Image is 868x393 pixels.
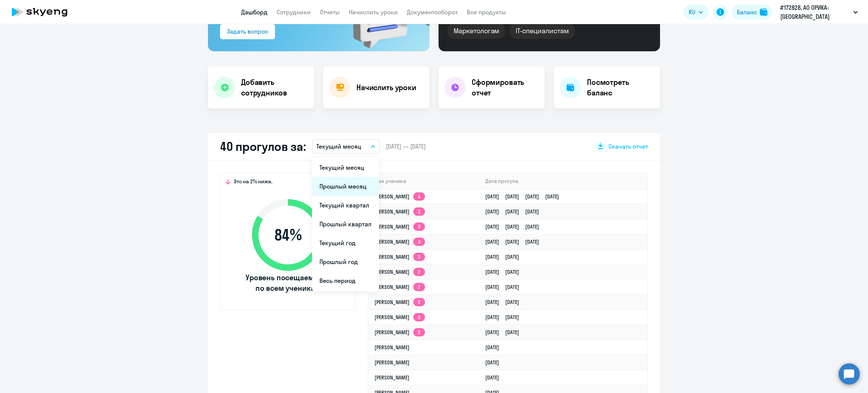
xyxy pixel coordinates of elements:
div: Баланс [737,8,757,17]
a: [PERSON_NAME]2 [374,284,425,290]
p: Текущий месяц [316,142,361,151]
app-skyeng-badge: 3 [413,238,425,246]
app-skyeng-badge: 4 [413,192,425,201]
button: #172828, АО ОРИКА-[GEOGRAPHIC_DATA] [776,3,862,21]
app-skyeng-badge: 2 [413,298,425,306]
app-skyeng-badge: 2 [413,253,425,261]
button: Балансbalance [732,5,772,20]
h2: 40 прогулов за: [220,139,306,154]
a: Документооборот [407,8,458,16]
a: [DATE][DATE][DATE] [485,223,545,230]
a: Все продукты [467,8,506,16]
div: Маркетологам [448,23,505,39]
a: [PERSON_NAME]2 [374,329,425,336]
span: Это на 2% ниже, [234,178,272,187]
app-skyeng-badge: 2 [413,268,425,276]
a: [PERSON_NAME] [374,344,410,351]
th: Дата прогула [479,173,647,189]
a: [PERSON_NAME]3 [374,223,425,230]
img: balance [760,8,767,16]
a: [DATE][DATE] [485,314,525,321]
span: [DATE] — [DATE] [386,142,426,150]
span: 84 % [245,226,331,244]
span: Уровень посещаемости по всем ученикам [245,272,331,293]
a: [DATE][DATE] [485,253,525,260]
span: Скачать отчет [608,142,648,150]
a: Дашборд [241,8,267,16]
a: [PERSON_NAME]4 [374,193,425,200]
h4: Добавить сотрудников [241,77,308,98]
a: [DATE] [485,374,505,381]
h4: Сформировать отчет [472,77,539,98]
a: [PERSON_NAME] [374,359,410,366]
button: RU [683,5,708,20]
a: [DATE][DATE] [485,284,525,290]
a: [PERSON_NAME]2 [374,253,425,260]
app-skyeng-badge: 3 [413,223,425,231]
app-skyeng-badge: 3 [413,207,425,216]
a: [PERSON_NAME]2 [374,299,425,305]
a: Отчеты [320,8,340,16]
a: [PERSON_NAME]2 [374,269,425,275]
a: Начислить уроки [349,8,398,16]
ul: RU [312,157,379,292]
a: [DATE][DATE][DATE] [485,238,545,245]
h4: Начислить уроки [356,82,416,93]
a: [DATE][DATE][DATE] [485,208,545,215]
a: [PERSON_NAME]3 [374,238,425,245]
a: [DATE][DATE] [485,269,525,275]
a: [DATE][DATE] [485,299,525,305]
app-skyeng-badge: 2 [413,283,425,291]
span: RU [689,8,695,17]
a: Сотрудники [277,8,311,16]
a: [PERSON_NAME]3 [374,208,425,215]
div: Задать вопрос [227,27,268,36]
a: [DATE][DATE][DATE][DATE] [485,193,565,200]
button: Текущий месяц [312,139,380,154]
app-skyeng-badge: 2 [413,328,425,336]
a: [PERSON_NAME] [374,374,410,381]
button: Задать вопрос [220,24,275,39]
a: [DATE] [485,359,505,366]
h4: Посмотреть баланс [587,77,654,98]
a: [DATE][DATE] [485,329,525,336]
div: IT-специалистам [510,23,575,39]
th: Имя ученика [368,173,479,189]
a: [PERSON_NAME]2 [374,314,425,321]
a: [DATE] [485,344,505,351]
p: #172828, АО ОРИКА-[GEOGRAPHIC_DATA] [780,3,850,21]
app-skyeng-badge: 2 [413,313,425,321]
